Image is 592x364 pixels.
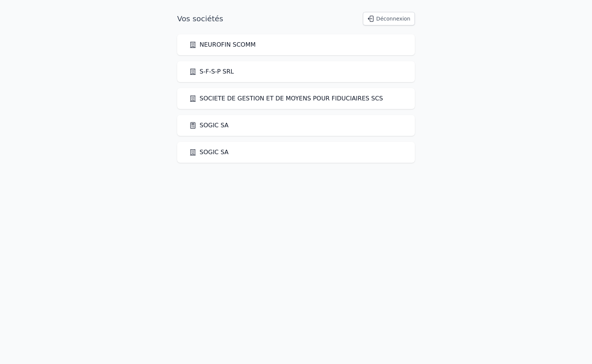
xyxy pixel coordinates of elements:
[189,67,234,76] a: S-F-S-P SRL
[189,94,383,103] a: SOCIETE DE GESTION ET DE MOYENS POUR FIDUCIAIRES SCS
[189,40,256,49] a: NEUROFIN SCOMM
[189,121,229,130] a: SOGIC SA
[177,13,223,24] h1: Vos sociétés
[363,12,415,25] button: Déconnexion
[189,148,229,157] a: SOGIC SA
